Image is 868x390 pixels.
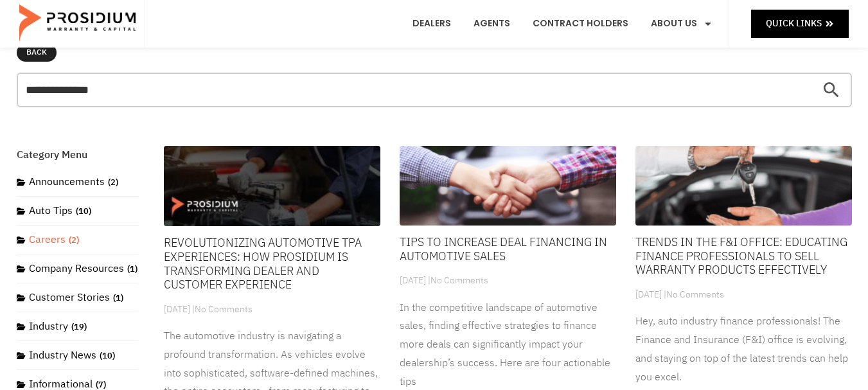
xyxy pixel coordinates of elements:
[69,234,79,246] small: (2)
[17,146,138,164] h4: Category Menu
[17,174,118,190] a: Announcements(2)
[751,10,849,37] a: Quick Links
[164,234,362,293] a: Revolutionizing Automotive TPA Experiences: How Prosidium is Transforming Dealer and Customer Exp...
[400,274,426,287] span: [DATE]
[400,233,607,265] a: Tips to Increase Deal Financing in Automotive Sales
[164,146,380,227] img: Prosidium Blog Cover Repair
[635,312,852,386] p: Hey, auto industry finance professionals! The Finance and Insurance (F&I) office is evolving, and...
[17,203,91,218] a: Auto Tips(10)
[400,146,616,226] img: sales, financing, increase
[17,232,79,247] a: Careers(2)
[17,261,137,276] a: Company Resources(1)
[113,292,123,304] small: (1)
[635,146,852,226] img: success, tips, education, automotive
[192,303,252,316] span: No Comments
[635,288,662,301] span: [DATE]
[428,274,488,287] span: No Comments
[71,321,87,333] small: (19)
[17,290,123,305] a: Customer Stories(1)
[17,348,115,363] a: Industry News(10)
[664,288,724,301] span: No Comments
[635,233,847,278] a: Trends in the F&I Office: Educating Finance Professionals to Sell Warranty Products Effectively
[821,74,842,106] svg: Search
[100,350,115,362] small: (10)
[766,15,822,31] span: Quick Links
[164,303,190,316] span: [DATE]
[76,205,91,217] small: (10)
[17,319,87,334] a: Industry(19)
[127,263,137,275] small: (1)
[17,44,57,62] a: Back
[26,46,47,60] span: Back
[108,176,118,188] small: (2)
